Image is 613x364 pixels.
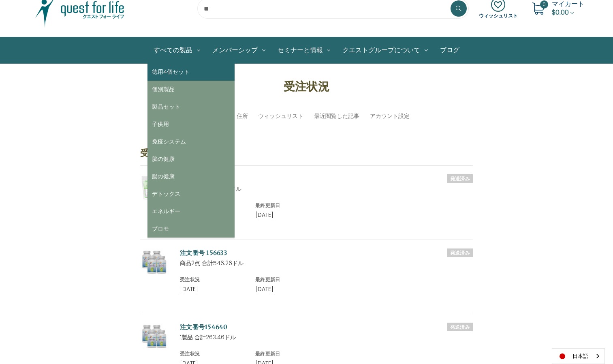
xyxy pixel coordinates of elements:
[147,220,235,238] a: プロモ
[180,249,227,257] a: 注文番号 156633
[147,81,235,98] a: 個別製品
[140,146,473,166] h3: 受注状況
[147,98,235,116] a: 製品セット
[206,37,271,63] a: メンバーシップ
[147,63,235,81] a: 徳用4個セット
[180,276,247,283] h6: 受注状況
[180,333,473,342] p: 1製品 合計263.46ドル
[147,203,235,220] a: エネルギー
[314,112,359,120] a: 最近閲覧した記事
[447,248,473,257] h6: 発送済み
[540,0,548,9] span: 0
[255,202,322,209] h6: 最終更新日
[180,323,228,331] a: 注文番号154640
[447,174,473,183] h6: 発送済み
[258,112,303,120] a: ウィッシュリスト
[255,211,273,219] span: [DATE]
[147,185,235,203] a: デトックス
[552,348,605,364] div: Language
[147,133,235,150] a: 免疫システム
[434,37,466,63] a: ブログ
[147,150,235,168] a: 脳の健康
[147,116,235,133] a: 子供用
[552,349,604,364] a: 日本語
[180,350,247,358] h6: 受注状況
[552,8,569,17] span: $0.00
[57,78,556,95] h1: 受注状況
[147,168,235,185] a: 腸の健康
[180,185,473,193] p: 商品1点 合計547.06ドル
[271,37,337,63] a: セミナーと情報
[255,350,322,358] h6: 最終更新日
[237,112,248,120] a: 住所
[180,285,198,293] span: [DATE]
[552,348,605,364] aside: Language selected: 日本語
[180,259,473,268] p: 商品2点 合計546.26ドル
[336,37,434,63] a: クエストグループについて
[255,285,273,293] span: [DATE]
[370,112,410,120] a: アカウント設定
[140,174,169,203] img: 細胞プロテクトセット
[147,37,206,63] a: All Products
[255,276,322,283] h6: 最終更新日
[447,323,473,331] h6: 発送済み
